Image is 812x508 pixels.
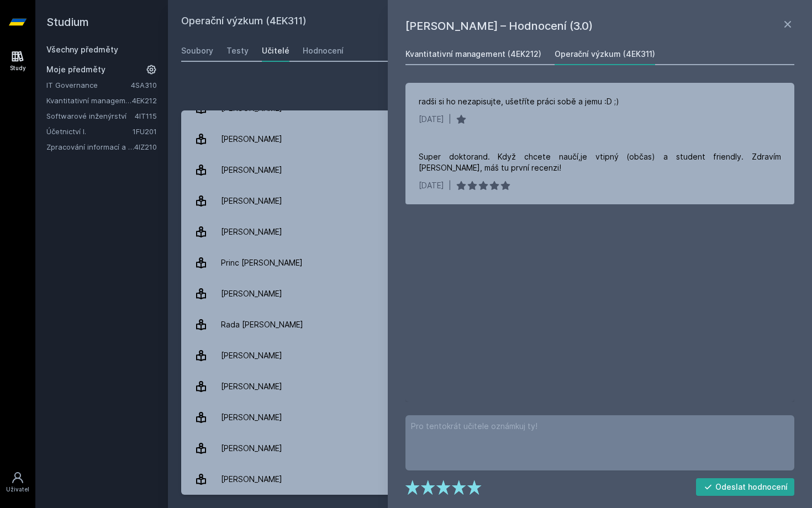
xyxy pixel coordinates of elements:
div: [PERSON_NAME] [221,345,282,367]
div: [PERSON_NAME] [221,128,282,150]
div: Study [10,64,26,72]
div: Super doktorand. Když chcete naučí,je vtipný (občas) a student friendly. Zdravím [PERSON_NAME], m... [419,151,781,173]
a: [PERSON_NAME] 1 hodnocení 5.0 [181,464,799,495]
div: Uživatel [6,485,29,494]
div: [PERSON_NAME] [221,437,282,459]
div: [PERSON_NAME] [221,159,282,181]
a: Study [2,44,33,78]
a: Všechny předměty [46,45,118,54]
a: [PERSON_NAME] 11 hodnocení 4.9 [181,340,799,371]
a: [PERSON_NAME] 1 hodnocení 5.0 [181,371,799,402]
a: [PERSON_NAME] 1 hodnocení 5.0 [181,402,799,433]
div: Hodnocení [303,45,344,56]
a: Uživatel [2,465,33,499]
a: Kvantitativní management [46,95,132,106]
a: [PERSON_NAME] 2 hodnocení 5.0 [181,155,799,186]
div: Testy [226,45,249,56]
div: | [449,180,451,191]
div: [PERSON_NAME] [221,283,282,305]
a: Soubory [181,40,213,62]
a: Účetnictví I. [46,126,133,137]
div: [PERSON_NAME] [221,190,282,212]
div: [PERSON_NAME] [221,468,282,490]
a: Princ [PERSON_NAME] 1 hodnocení 2.0 [181,247,799,278]
h2: Operační výzkum (4EK311) [181,13,675,31]
a: Učitelé [262,40,289,62]
a: [PERSON_NAME] 2 hodnocení 5.0 [181,216,799,247]
a: [PERSON_NAME] 4 hodnocení 5.0 [181,278,799,309]
a: [PERSON_NAME] 2 hodnocení 3.0 [181,433,799,464]
div: Princ [PERSON_NAME] [221,252,303,274]
a: 1FU201 [133,127,157,136]
a: Rada [PERSON_NAME] 1 hodnocení 1.0 [181,309,799,340]
div: [DATE] [419,180,444,191]
a: 4SA310 [131,81,157,89]
div: [PERSON_NAME] [221,406,282,428]
a: Zpracování informací a znalostí [46,141,134,152]
div: Soubory [181,45,213,56]
span: Moje předměty [46,64,106,75]
div: [PERSON_NAME] [221,375,282,398]
a: Hodnocení [303,40,344,62]
a: [PERSON_NAME] 2 hodnocení 5.0 [181,124,799,155]
div: [PERSON_NAME] [221,221,282,243]
button: Odeslat hodnocení [696,478,795,496]
div: [DATE] [419,114,444,125]
div: Rada [PERSON_NAME] [221,314,303,336]
div: radši si ho nezapisujte, ušetříte práci sobě a jemu :D ;) [419,96,619,107]
a: IT Governance [46,80,131,91]
a: Testy [226,40,249,62]
a: 4IZ210 [134,142,157,151]
div: Učitelé [262,45,289,56]
a: Softwarové inženýrství [46,110,135,121]
a: [PERSON_NAME] 3 hodnocení 5.0 [181,186,799,216]
div: | [449,114,451,125]
a: 4EK212 [132,96,157,105]
a: 4IT115 [135,112,157,120]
